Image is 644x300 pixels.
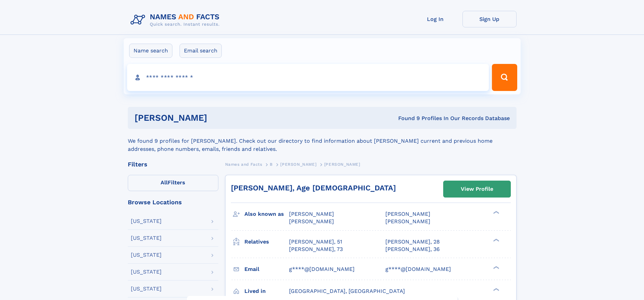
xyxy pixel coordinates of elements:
[492,238,500,242] div: ❯
[492,64,517,91] button: Search Button
[385,238,440,246] a: [PERSON_NAME], 28
[289,238,342,246] a: [PERSON_NAME], 51
[385,246,440,253] a: [PERSON_NAME], 36
[131,286,162,292] div: [US_STATE]
[492,287,500,292] div: ❯
[385,218,430,225] span: [PERSON_NAME]
[231,184,396,192] a: [PERSON_NAME], Age [DEMOGRAPHIC_DATA]
[324,162,360,167] span: [PERSON_NAME]
[128,11,225,29] img: Logo Names and Facts
[225,160,262,168] a: Names and Facts
[244,208,289,220] h3: Also known as
[128,199,218,205] div: Browse Locations
[289,218,334,225] span: [PERSON_NAME]
[408,11,462,27] a: Log In
[131,252,162,258] div: [US_STATE]
[128,129,517,153] div: We found 9 profiles for [PERSON_NAME]. Check out our directory to find information about [PERSON_...
[180,44,222,58] label: Email search
[289,288,405,294] span: [GEOGRAPHIC_DATA], [GEOGRAPHIC_DATA]
[289,246,343,253] a: [PERSON_NAME], 73
[135,114,303,122] h1: [PERSON_NAME]
[131,269,162,275] div: [US_STATE]
[270,160,273,168] a: B
[303,115,510,122] div: Found 9 Profiles In Our Records Database
[270,162,273,167] span: B
[244,236,289,248] h3: Relatives
[385,211,430,217] span: [PERSON_NAME]
[131,218,162,224] div: [US_STATE]
[129,44,172,58] label: Name search
[244,263,289,275] h3: Email
[128,175,218,191] label: Filters
[492,210,500,215] div: ❯
[289,211,334,217] span: [PERSON_NAME]
[131,235,162,241] div: [US_STATE]
[492,265,500,270] div: ❯
[462,11,517,27] a: Sign Up
[127,64,489,91] input: search input
[244,285,289,297] h3: Lived in
[461,181,493,197] div: View Profile
[280,160,316,168] a: [PERSON_NAME]
[444,181,510,197] a: View Profile
[128,161,218,167] div: Filters
[161,179,168,186] span: All
[280,162,316,167] span: [PERSON_NAME]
